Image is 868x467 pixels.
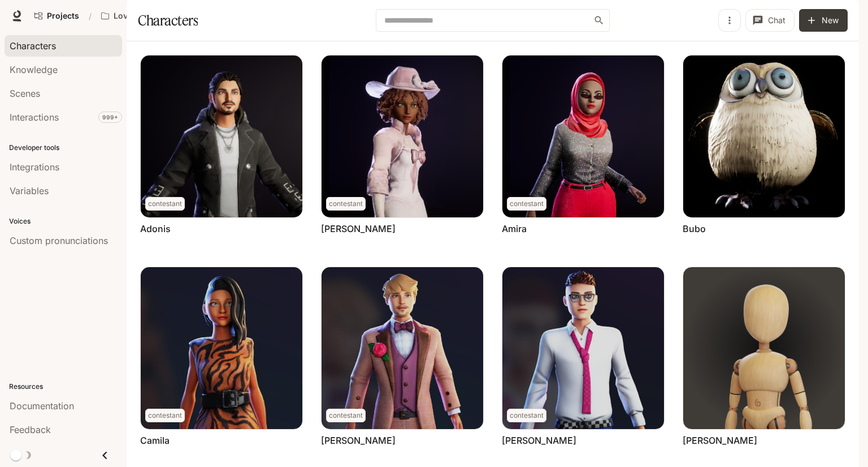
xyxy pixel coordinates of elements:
[502,222,527,235] a: Amira
[322,267,483,429] img: Chad
[140,434,170,447] a: Camila
[96,5,188,27] button: All workspaces
[683,55,845,217] img: Bubo
[47,11,79,21] span: Projects
[141,55,302,217] img: Adonis
[683,434,757,447] a: [PERSON_NAME]
[683,267,845,429] img: Gregull
[502,55,664,217] img: Amira
[114,11,170,21] p: Love Bird Cam
[683,222,706,235] a: Bubo
[745,9,795,32] button: Chat
[321,434,396,447] a: [PERSON_NAME]
[84,10,96,22] div: /
[321,222,396,235] a: [PERSON_NAME]
[29,5,84,27] a: Go to projects
[799,9,848,32] button: New
[502,267,664,429] img: Ethan
[322,55,483,217] img: Amanda
[140,222,171,235] a: Adonis
[141,267,302,429] img: Camila
[502,434,576,447] a: [PERSON_NAME]
[138,9,198,32] h1: Characters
